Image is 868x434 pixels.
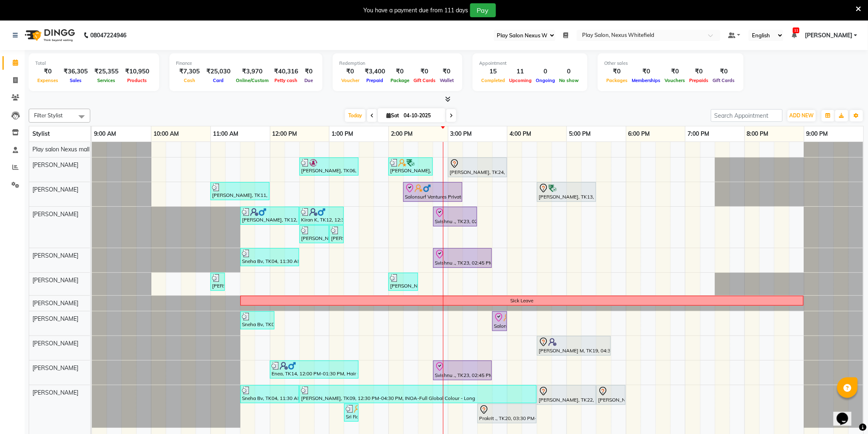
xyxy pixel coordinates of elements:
span: [PERSON_NAME] [32,161,78,169]
a: 10:00 AM [151,128,181,140]
div: 11 [507,67,534,76]
span: [PERSON_NAME] [32,299,78,307]
div: Salonsurf Ventures Private Limited, TK15, 03:45 PM-04:00 PM, Threading-Eye Brow Shaping [493,313,506,330]
a: 8:00 PM [745,128,771,140]
div: [PERSON_NAME], TK18, 01:00 PM-01:15 PM, [PERSON_NAME] Shaping [330,226,343,242]
div: Sneha Bv, TK04, 11:30 AM-12:05 PM, Threading EB,UL,Threading-Forhead [241,313,274,328]
div: Svishnu ., TK23, 02:45 PM-03:30 PM, Hair Cut Men (Stylist) [434,208,476,225]
div: [PERSON_NAME], TK12, 11:30 AM-12:30 PM, Hair Cut Men (Senior stylist) [241,208,298,224]
a: 12:00 PM [270,128,299,140]
span: Wallet [438,78,456,83]
span: Prepaid [365,78,386,83]
span: Voucher [339,78,361,83]
span: Upcoming [507,78,534,83]
span: Due [302,78,315,83]
span: [PERSON_NAME] [32,364,78,372]
div: Sneha Bv, TK04, 11:30 AM-12:30 PM, Hair Cut [DEMOGRAPHIC_DATA] (Head Stylist) [241,386,298,402]
div: ₹3,400 [361,67,388,76]
span: [PERSON_NAME] [32,252,78,259]
span: [PERSON_NAME] [32,210,78,218]
span: Gift Cards [411,78,438,83]
div: [PERSON_NAME], TK18, 12:30 PM-01:00 PM, Hair Cut Men (Senior stylist) [300,226,328,242]
div: Svishnu ., TK23, 02:45 PM-03:45 PM, Hair Cut Men (Senior stylist) [434,362,491,379]
span: [PERSON_NAME] [32,315,78,322]
div: [PERSON_NAME], TK11, 11:00 AM-11:15 AM, Threading-Eye Brow Shaping [211,274,224,290]
span: Play salon Nexus mall [32,146,89,153]
span: Package [388,78,411,83]
div: 15 [479,67,507,76]
span: Stylist [32,130,50,137]
span: Products [126,78,149,83]
div: Sick Leave [511,297,534,304]
a: 7:00 PM [685,128,711,140]
div: ₹0 [711,67,737,76]
div: ₹0 [339,67,361,76]
img: logo [21,24,77,47]
input: Search Appointment [711,109,783,122]
div: [PERSON_NAME], TK24, 03:00 PM-04:00 PM, Hair Cut Men (Senior stylist) [449,159,506,176]
a: 9:00 PM [804,128,830,140]
span: Card [211,78,226,83]
div: Kiran K, TK12, 12:30 PM-01:15 PM, INOA MEN GLOBAL COLOR [300,208,343,224]
div: Appointment [479,60,581,67]
span: Gift Cards [711,78,737,83]
span: Cash [182,78,197,83]
span: No show [557,78,581,83]
span: ADD NEW [790,112,814,119]
a: 11:00 AM [211,128,240,140]
div: [PERSON_NAME], TK22, 04:30 PM-05:30 PM, Hair Cut Men (Head Stylist) [538,386,595,404]
div: ₹10,950 [122,67,153,76]
div: Other sales [604,60,737,67]
div: [PERSON_NAME], TK06, 12:30 PM-01:30 PM, [PERSON_NAME] Shave,Hair Cut Men (Senior stylist) [300,159,358,174]
a: 4:00 PM [507,128,533,140]
span: Prepaids [688,78,711,83]
span: [PERSON_NAME] [32,276,78,284]
div: Svishnu ., TK23, 02:45 PM-03:45 PM, Hair Cut [DEMOGRAPHIC_DATA] (Senior Stylist) [434,249,491,267]
span: Completed [479,78,507,83]
div: ₹0 [438,67,456,76]
div: ₹25,030 [203,67,234,76]
a: 11 [792,32,797,39]
div: Enea, TK14, 12:00 PM-01:30 PM, Hair Cut Men (Senior stylist),[PERSON_NAME] Shaping [271,362,358,377]
div: ₹0 [35,67,60,76]
div: ₹25,355 [91,67,122,76]
span: 11 [793,27,799,33]
div: ₹0 [302,67,316,76]
div: Total [35,60,153,67]
div: ₹0 [411,67,438,76]
a: 1:00 PM [329,128,355,140]
div: ₹7,305 [176,67,203,76]
a: 2:00 PM [389,128,415,140]
span: Filter Stylist [34,112,63,119]
span: Online/Custom [234,78,271,83]
div: Redemption [339,60,456,67]
div: [PERSON_NAME], TK13, 04:30 PM-05:30 PM, Hair Cut Men (Senior stylist) [538,183,595,201]
div: [PERSON_NAME], TK09, 12:30 PM-04:30 PM, INOA-Full Global Colour - Long [300,386,536,402]
div: ₹40,316 [271,67,302,76]
button: Pay [470,3,496,17]
span: Services [96,78,118,83]
div: ₹0 [604,67,630,76]
div: [PERSON_NAME], TK22, 05:30 PM-06:00 PM, [PERSON_NAME] Shaping [597,386,625,404]
div: Prakrit ., TK20, 03:30 PM-04:30 PM, Hair Cut [DEMOGRAPHIC_DATA] (Head Stylist) [478,405,536,422]
span: [PERSON_NAME] [32,186,78,193]
div: ₹36,305 [60,67,91,76]
span: Sat [384,112,401,119]
div: 0 [557,67,581,76]
button: ADD NEW [788,110,816,121]
input: 2025-10-04 [401,110,442,122]
div: Sri Ram, TK07, 01:15 PM-01:30 PM, [PERSON_NAME] MEN'S GLOBAL COLOR [345,405,358,420]
div: You have a payment due from 111 days [364,6,468,15]
span: Packages [604,78,630,83]
span: [PERSON_NAME] [805,31,852,40]
span: Memberships [630,78,663,83]
span: [PERSON_NAME] [32,389,78,396]
div: 0 [534,67,557,76]
iframe: chat widget [834,401,860,426]
span: Sales [68,78,84,83]
div: Sneha Bv, TK04, 11:30 AM-12:30 PM, Hair Cut-Girl senior stylist [241,249,298,265]
span: Today [345,109,365,122]
b: 08047224946 [90,24,126,47]
div: [PERSON_NAME] M, TK19, 04:30 PM-05:45 PM, Gel Polish Removal And Application [538,337,610,354]
a: 5:00 PM [567,128,593,140]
